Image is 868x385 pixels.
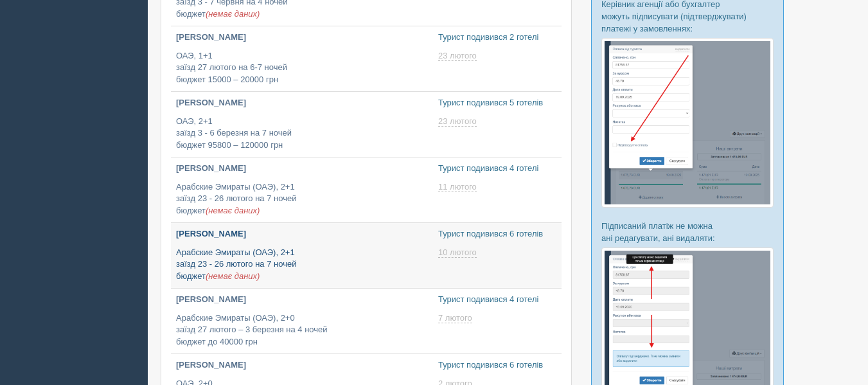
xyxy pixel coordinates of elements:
[206,271,260,281] span: (немає даних)
[601,220,774,244] p: Підписаний платіж не можна ані редагувати, ані видаляти:
[438,247,479,258] a: 10 лютого
[176,181,428,217] p: Арабские Эмираты (ОАЭ), 2+1 заїзд 23 - 26 лютого на 7 ночей бюджет
[171,289,433,354] a: [PERSON_NAME] Арабские Эмираты (ОАЭ), 2+0заїзд 27 лютого – 3 березня на 4 ночейбюджет до 40000 грн
[171,26,433,91] a: [PERSON_NAME] ОАЭ, 1+1заїзд 27 лютого на 6-7 ночейбюджет 15000 – 20000 грн
[176,247,428,283] p: Арабские Эмираты (ОАЭ), 2+1 заїзд 23 - 26 лютого на 7 ночей бюджет
[176,163,428,175] p: [PERSON_NAME]
[438,294,556,306] p: Турист подивився 4 готелі
[438,182,479,192] a: 11 лютого
[438,313,472,323] span: 7 лютого
[206,9,260,19] span: (немає даних)
[438,97,556,109] p: Турист подивився 5 готелів
[438,116,477,127] span: 23 лютого
[171,157,433,222] a: [PERSON_NAME] Арабские Эмираты (ОАЭ), 2+1заїзд 23 - 26 лютого на 7 ночейбюджет(немає даних)
[176,228,428,240] p: [PERSON_NAME]
[176,97,428,109] p: [PERSON_NAME]
[176,294,428,306] p: [PERSON_NAME]
[438,31,556,44] p: Турист подивився 2 готелі
[438,116,479,127] a: 23 лютого
[171,223,433,288] a: [PERSON_NAME] Арабские Эмираты (ОАЭ), 2+1заїзд 23 - 26 лютого на 7 ночейбюджет(немає даних)
[438,182,477,192] span: 11 лютого
[206,206,260,215] span: (немає даних)
[438,228,556,240] p: Турист подивився 6 готелів
[176,359,428,372] p: [PERSON_NAME]
[438,359,556,372] p: Турист подивився 6 готелів
[438,247,477,258] span: 10 лютого
[176,31,428,44] p: [PERSON_NAME]
[601,38,774,208] img: %D0%BF%D1%96%D0%B4%D1%82%D0%B2%D0%B5%D1%80%D0%B4%D0%B6%D0%B5%D0%BD%D0%BD%D1%8F-%D0%BE%D0%BF%D0%BB...
[171,92,433,157] a: [PERSON_NAME] ОАЭ, 2+1заїзд 3 - 6 березня на 7 ночейбюджет 95800 – 120000 грн
[438,313,474,323] a: 7 лютого
[438,163,556,175] p: Турист подивився 4 готелі
[176,50,428,86] p: ОАЭ, 1+1 заїзд 27 лютого на 6-7 ночей бюджет 15000 – 20000 грн
[176,116,428,152] p: ОАЭ, 2+1 заїзд 3 - 6 березня на 7 ночей бюджет 95800 – 120000 грн
[438,51,477,61] span: 23 лютого
[438,51,479,61] a: 23 лютого
[176,312,428,348] p: Арабские Эмираты (ОАЭ), 2+0 заїзд 27 лютого – 3 березня на 4 ночей бюджет до 40000 грн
